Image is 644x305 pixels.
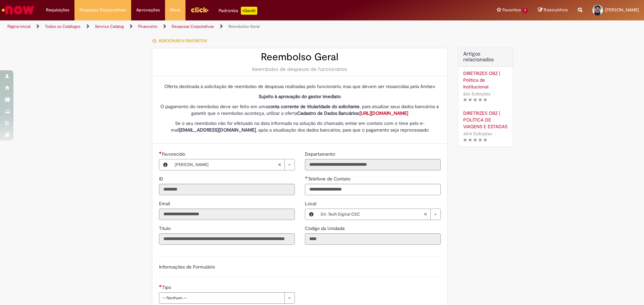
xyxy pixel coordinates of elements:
span: Telefone de Contato [308,176,352,182]
label: Somente leitura - Código da Unidade [305,225,346,232]
p: +GenAi [241,7,257,15]
button: Adicionar a Favoritos [152,34,211,48]
span: Somente leitura - Departamento [305,151,336,157]
span: Necessários [159,285,162,287]
a: [PERSON_NAME]Limpar campo Favorecido [171,159,294,170]
span: Despesas Corporativas [79,7,126,13]
p: O pagamento do reembolso deve ser feito em uma , para atualizar seus dados bancários e garantir q... [159,103,441,117]
input: Departamento [305,159,441,170]
p: Oferta destinada à solicitação de reembolso de despesas realizadas pelo funcionário, mas que deve... [159,83,441,90]
span: Favoritos [502,7,521,13]
a: Financeiro [138,24,157,29]
p: Se o seu reembolso não for efetuado na data informada na solução do chamado, entrar em contato co... [159,120,441,133]
input: ID [159,184,295,195]
abbr: Limpar campo Favorecido [274,159,284,170]
span: Tipo [162,284,172,290]
a: DIRETRIZES OBZ | POLÍTICA DE VIAGENS E ESTADAS [463,110,508,130]
strong: [EMAIL_ADDRESS][DOMAIN_NAME] [179,127,256,133]
a: [URL][DOMAIN_NAME] [360,110,408,116]
h2: Reembolso Geral [159,52,441,63]
span: • [492,89,496,98]
a: Despesas Corporativas [172,24,214,29]
button: Local, Visualizar este registro Dir. Tech Digital CSC [305,209,317,220]
span: Necessários - Favorecido [162,151,186,157]
label: Somente leitura - ID [159,175,165,182]
label: Somente leitura - Email [159,200,171,207]
span: 7 [522,8,528,13]
span: Obrigatório Preenchido [159,151,162,154]
span: Somente leitura - Título [159,225,172,231]
span: • [493,129,497,138]
img: click_logo_yellow_360x200.png [191,5,209,15]
strong: Sujeito à aprovação do gestor imediato [259,93,341,99]
span: Somente leitura - Email [159,201,171,207]
span: Requisições [46,7,69,13]
span: More [170,7,180,13]
a: Página inicial [7,24,31,29]
label: Somente leitura - Departamento [305,151,336,157]
span: Adicionar a Favoritos [159,38,207,44]
button: Favorecido, Visualizar este registro Guilherme Duarte De Freitas [159,159,171,170]
span: [PERSON_NAME] [605,7,639,13]
span: Dir. Tech Digital CSC [321,209,424,220]
ul: Trilhas de página [5,20,424,33]
strong: Cadastro de Dados Bancários: [297,110,408,116]
span: Aprovações [136,7,160,13]
h3: Artigos relacionados [463,51,508,63]
span: 826 Exibições [463,91,490,97]
input: Telefone de Contato [305,184,441,195]
a: Service Catalog [95,24,124,29]
div: Reembolso de despesas de funcionários [159,66,441,73]
strong: conta corrente de titularidade do solicitante [268,103,360,109]
input: Título [159,233,295,245]
span: Obrigatório Preenchido [305,176,308,179]
span: Rascunhos [544,7,568,13]
img: ServiceNow [1,3,35,17]
span: Somente leitura - Código da Unidade [305,225,346,231]
div: Padroniza [219,7,257,15]
a: Dir. Tech Digital CSCLimpar campo Local [317,209,440,220]
abbr: Limpar campo Local [420,209,430,220]
input: Código da Unidade [305,233,441,245]
span: -- Nenhum -- [162,293,281,303]
label: Somente leitura - Título [159,225,172,232]
input: Email [159,209,295,220]
a: Todos os Catálogos [45,24,80,29]
a: DIRETRIZES OBZ | Política de Institucional [463,70,508,90]
a: Rascunhos [538,7,568,13]
span: 4014 Exibições [463,131,492,137]
span: [PERSON_NAME] [175,159,278,170]
span: Local [305,201,318,207]
a: Reembolso Geral [228,24,260,29]
label: Informações de Formulário [159,264,215,270]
